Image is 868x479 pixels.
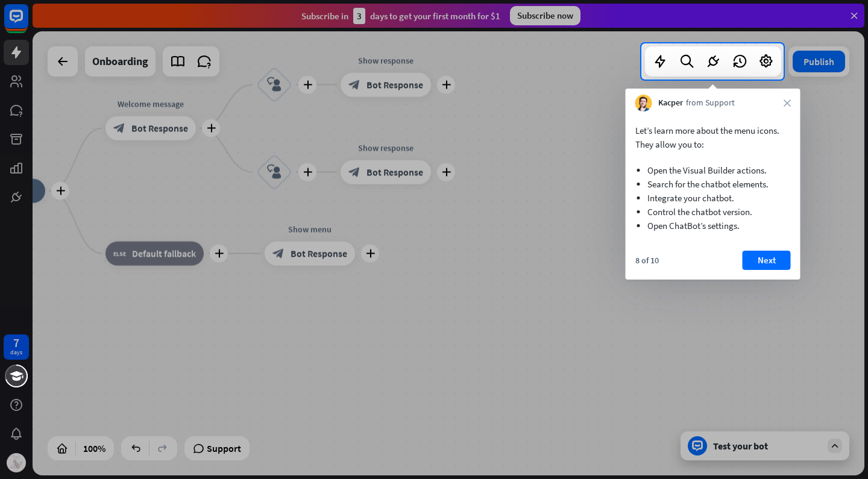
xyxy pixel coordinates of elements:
li: Control the chatbot version. [647,205,779,219]
i: close [784,99,791,107]
button: Next [743,251,791,270]
li: Integrate your chatbot. [647,191,779,205]
span: from Support [686,97,735,109]
span: Kacper [658,97,683,109]
li: Search for the chatbot elements. [647,177,779,191]
button: Open LiveChat chat widget [10,5,46,41]
div: 8 of 10 [635,255,659,266]
li: Open the Visual Builder actions. [647,163,779,177]
li: Open ChatBot’s settings. [647,219,779,233]
p: Let’s learn more about the menu icons. They allow you to: [635,124,791,151]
